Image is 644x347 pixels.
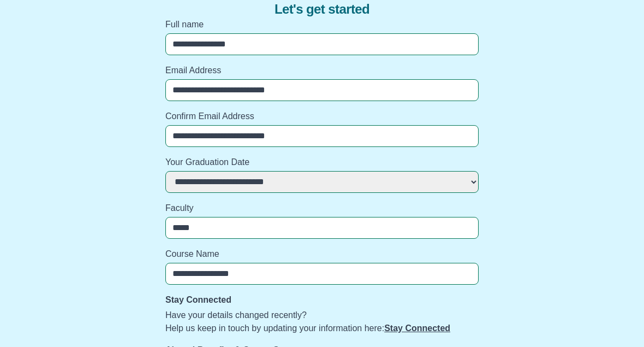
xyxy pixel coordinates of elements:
[384,324,450,333] a: Stay Connected
[165,248,479,261] label: Course Name
[165,202,479,215] label: Faculty
[165,64,479,77] label: Email Address
[165,295,231,304] strong: Stay Connected
[275,1,369,18] span: Let's get started
[165,18,479,31] label: Full name
[165,309,479,335] p: Have your details changed recently? Help us keep in touch by updating your information here:
[165,156,479,169] label: Your Graduation Date
[165,110,479,123] label: Confirm Email Address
